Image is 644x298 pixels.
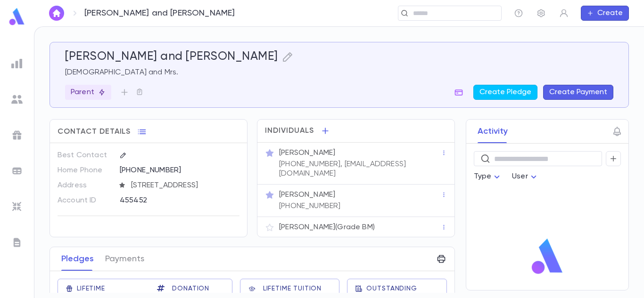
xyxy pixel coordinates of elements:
img: letters_grey.7941b92b52307dd3b8a917253454ce1c.svg [11,237,23,248]
span: Individuals [265,126,314,136]
p: [PERSON_NAME] [279,148,335,158]
h5: [PERSON_NAME] and [PERSON_NAME] [65,50,278,64]
span: [STREET_ADDRESS] [127,181,240,190]
span: User [512,173,528,180]
button: Pledges [61,247,94,271]
div: Type [474,168,503,186]
span: Type [474,173,492,180]
div: User [512,168,539,186]
span: Lifetime Tuition [263,285,322,292]
img: batches_grey.339ca447c9d9533ef1741baa751efc33.svg [11,165,23,177]
button: Activity [478,120,508,143]
div: Parent [65,85,111,100]
button: Create [581,6,629,21]
p: [PHONE_NUMBER], [EMAIL_ADDRESS][DOMAIN_NAME] [279,160,441,178]
p: [PERSON_NAME] and [PERSON_NAME] [84,8,235,18]
img: campaigns_grey.99e729a5f7ee94e3726e6486bddda8f1.svg [11,129,23,141]
button: Payments [105,247,144,271]
img: logo [528,238,567,275]
p: Account ID [58,193,112,208]
span: Outstanding [366,285,417,292]
p: [PERSON_NAME] [279,190,335,200]
p: [PHONE_NUMBER] [279,201,340,211]
p: Address [58,178,112,193]
button: Create Pledge [473,85,537,100]
img: reports_grey.c525e4749d1bce6a11f5fe2a8de1b229.svg [11,58,23,69]
img: home_white.a664292cf8c1dea59945f0da9f25487c.svg [51,9,62,17]
div: [PHONE_NUMBER] [120,163,239,177]
p: Home Phone [58,163,112,178]
img: students_grey.60c7aba0da46da39d6d829b817ac14fc.svg [11,94,23,105]
img: logo [8,8,26,26]
div: 455452 [120,193,215,207]
p: [DEMOGRAPHIC_DATA] and Mrs. [65,68,613,77]
span: Contact Details [58,127,131,137]
button: Create Payment [543,85,613,100]
p: [PERSON_NAME] (Grade BM) [279,223,375,232]
img: imports_grey.530a8a0e642e233f2baf0ef88e8c9fcb.svg [11,201,23,212]
p: Best Contact [58,148,112,163]
p: Parent [71,88,106,97]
